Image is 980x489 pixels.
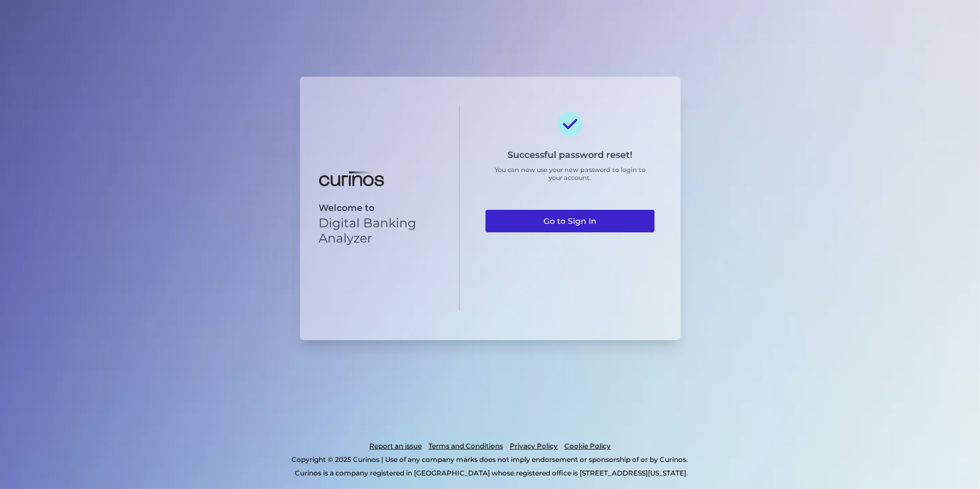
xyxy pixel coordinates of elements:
[319,171,384,186] img: Digital Banking Analyzer
[510,439,558,453] a: Privacy Policy
[429,439,503,453] a: Terms and Conditions
[485,166,655,182] p: You can now use your new password to login to your account.
[55,453,925,466] p: Copyright © 2025 Curinos | Use of any company marks does not imply endorsement or sponsorship of ...
[319,215,440,246] p: Digital Banking Analyzer
[564,439,611,453] a: Cookie Policy
[369,439,422,453] a: Report an issue
[507,149,632,160] h3: Successful password reset!
[59,466,925,480] p: Curinos is a company registered in [GEOGRAPHIC_DATA] whose registered office is [STREET_ADDRESS][...
[319,202,440,213] p: Welcome to
[485,210,655,232] a: Go to Sign In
